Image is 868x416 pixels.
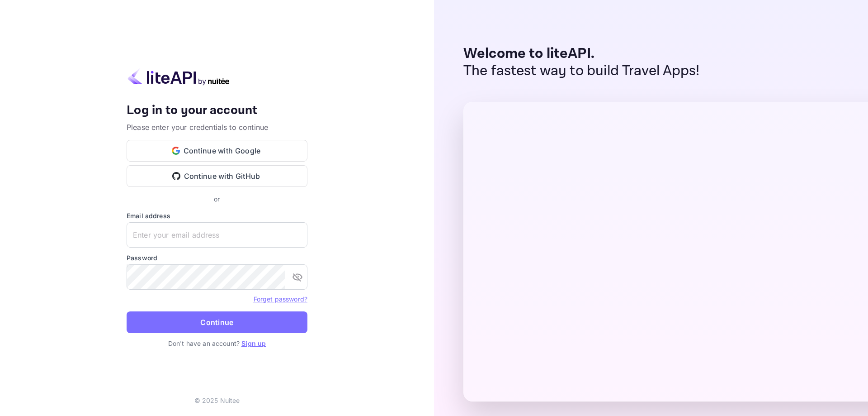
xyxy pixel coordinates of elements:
label: Email address [127,211,307,220]
p: Don't have an account? [127,339,307,348]
p: Please enter your credentials to continue [127,122,307,133]
p: © 2025 Nuitee [194,396,240,405]
a: Sign up [241,339,266,347]
a: Forget password? [254,295,307,303]
h4: Log in to your account [127,103,307,119]
label: Password [127,253,307,263]
button: toggle password visibility [288,268,307,286]
button: Continue with GitHub [127,165,307,187]
input: Enter your email address [127,222,307,248]
button: Continue with Google [127,140,307,162]
p: The fastest way to build Travel Apps! [463,62,700,80]
p: Welcome to liteAPI. [463,45,700,62]
p: or [214,194,220,204]
a: Forget password? [254,294,307,303]
img: liteapi [127,68,231,86]
button: Continue [127,311,307,333]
